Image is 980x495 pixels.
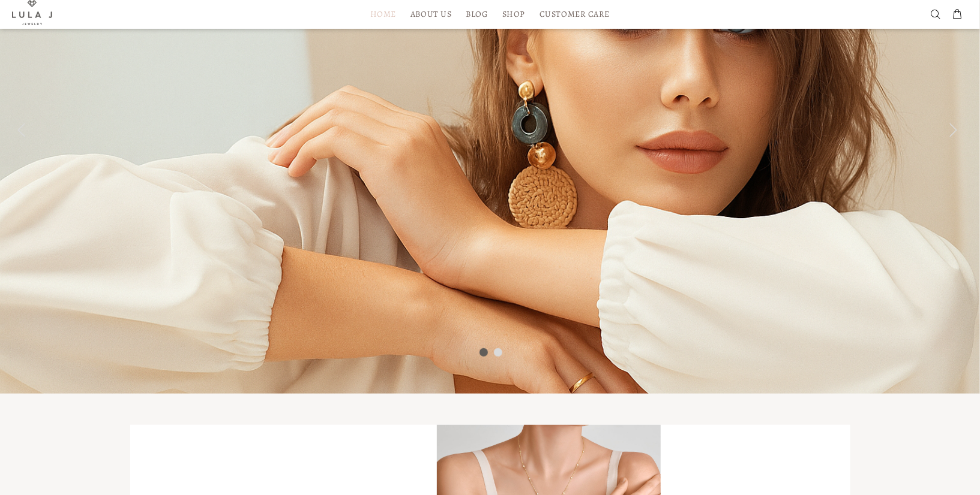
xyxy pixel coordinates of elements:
[495,5,532,23] a: Shop
[458,5,495,23] a: Blog
[410,10,451,19] span: About Us
[502,10,525,19] span: Shop
[403,5,458,23] a: About Us
[532,5,610,23] a: Customer Care
[466,10,487,19] span: Blog
[370,10,396,19] span: HOME
[540,10,610,19] span: Customer Care
[363,5,403,23] a: HOME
